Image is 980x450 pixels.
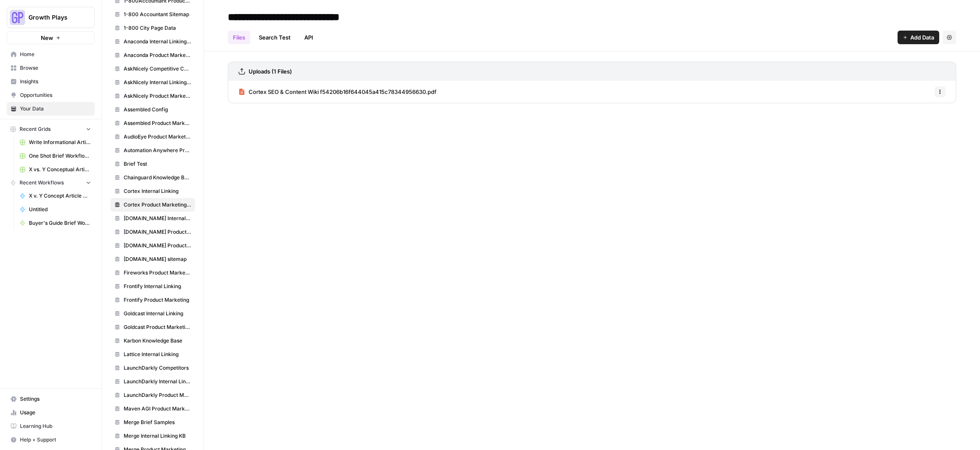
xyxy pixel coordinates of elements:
span: [DOMAIN_NAME] sitemap [124,255,191,263]
a: Opportunities [7,88,95,102]
a: [DOMAIN_NAME] sitemap [110,252,195,266]
a: Insights [7,75,95,88]
a: Uploads (1 Files) [238,62,292,81]
span: Add Data [910,33,934,42]
a: Usage [7,406,95,419]
span: Browse [20,64,91,72]
a: Goldcast Internal Linking [110,307,195,320]
a: LaunchDarkly Product Marketing Wiki [110,388,195,402]
a: Write Informational Articles [16,136,95,149]
span: Cortex Internal Linking [124,187,191,195]
span: Lattice Internal Linking [124,351,191,358]
span: Brief Test [124,160,191,168]
a: Search Test [254,31,296,44]
span: Chainguard Knowledge Base [124,174,191,181]
span: Frontify Product Marketing [124,296,191,304]
a: 1-800 City Page Data [110,21,195,35]
a: Cortex SEO & Content Wiki f54206b16f644045a415c78344956630.pdf [238,81,436,103]
span: Assembled Product Marketing Wiki [124,119,191,127]
a: Automation Anywhere Product Marketing Wiki [110,144,195,157]
a: Settings [7,392,95,406]
span: Insights [20,78,91,85]
span: Growth Plays [28,13,80,22]
a: Frontify Product Marketing [110,293,195,307]
a: Browse [7,61,95,75]
span: X v. Y Concept Article Generator [29,192,91,200]
span: Anaconda Product Marketing Wiki [124,51,191,59]
a: [DOMAIN_NAME] Product Marketing Wiki [110,239,195,252]
a: Brief Test [110,157,195,171]
a: Anaconda Product Marketing Wiki [110,48,195,62]
a: Anaconda Internal Linking KB [110,35,195,48]
span: Merge Internal Linking KB [124,432,191,440]
a: Cortex Internal Linking [110,184,195,198]
a: X v. Y Concept Article Generator [16,189,95,203]
img: Growth Plays Logo [10,10,25,25]
a: AskNicely Internal Linking KB [110,76,195,89]
a: Frontify Internal Linking [110,280,195,293]
span: [DOMAIN_NAME] Product Marketing Wiki [124,242,191,249]
span: AskNicely Internal Linking KB [124,79,191,86]
span: 1-800 City Page Data [124,24,191,32]
button: Add Data [898,31,939,44]
button: Recent Grids [7,123,95,136]
span: Automation Anywhere Product Marketing Wiki [124,147,191,154]
span: Recent Workflows [20,179,64,187]
a: Assembled Config [110,103,195,116]
a: AskNicely Competitive Content Database [110,62,195,76]
a: Home [7,48,95,61]
a: LaunchDarkly Internal Linking [110,375,195,388]
button: New [7,31,95,44]
span: One Shot Brief Workflow Grid [29,152,91,160]
span: LaunchDarkly Internal Linking [124,378,191,385]
span: Learning Hub [20,422,91,430]
span: AudioEye Product Marketing Wiki [124,133,191,141]
a: Karbon Knowledge Base [110,334,195,348]
a: AudioEye Product Marketing Wiki [110,130,195,144]
a: [DOMAIN_NAME] Product Marketing [110,225,195,239]
button: Help + Support [7,433,95,447]
span: Karbon Knowledge Base [124,337,191,345]
span: Home [20,51,91,58]
a: Maven AGI Product Marketing Knowledge Base [110,402,195,416]
span: Usage [20,409,91,416]
span: Fireworks Product Marketing Wiki [124,269,191,277]
span: Recent Grids [20,125,51,133]
a: Fireworks Product Marketing Wiki [110,266,195,280]
span: Write Informational Articles [29,139,91,146]
a: Lattice Internal Linking [110,348,195,361]
h3: Uploads (1 Files) [249,67,292,76]
a: Merge Internal Linking KB [110,429,195,443]
span: Buyer's Guide Brief Workflow [29,219,91,227]
span: Goldcast Product Marketing Wiki [124,323,191,331]
a: X vs. Y Conceptual Articles [16,163,95,176]
span: [DOMAIN_NAME] Internal Linking [124,215,191,222]
span: Merge Brief Samples [124,419,191,426]
a: Untitled [16,203,95,216]
span: Anaconda Internal Linking KB [124,38,191,45]
a: Cortex Product Marketing Wiki [110,198,195,212]
span: AskNicely Product Marketing Wiki [124,92,191,100]
a: LaunchDarkly Competitors [110,361,195,375]
span: LaunchDarkly Competitors [124,364,191,372]
span: Cortex SEO & Content Wiki f54206b16f644045a415c78344956630.pdf [249,88,436,96]
a: Buyer's Guide Brief Workflow [16,216,95,230]
a: One Shot Brief Workflow Grid [16,149,95,163]
span: Your Data [20,105,91,113]
a: Merge Brief Samples [110,416,195,429]
span: Help + Support [20,436,91,444]
a: Your Data [7,102,95,116]
a: API [299,31,318,44]
span: [DOMAIN_NAME] Product Marketing [124,228,191,236]
a: Chainguard Knowledge Base [110,171,195,184]
span: New [41,34,53,42]
span: 1-800 Accountant Sitemap [124,11,191,18]
a: Goldcast Product Marketing Wiki [110,320,195,334]
span: Frontify Internal Linking [124,283,191,290]
span: AskNicely Competitive Content Database [124,65,191,73]
button: Workspace: Growth Plays [7,7,95,28]
span: Goldcast Internal Linking [124,310,191,317]
span: Opportunities [20,91,91,99]
a: 1-800 Accountant Sitemap [110,8,195,21]
a: [DOMAIN_NAME] Internal Linking [110,212,195,225]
